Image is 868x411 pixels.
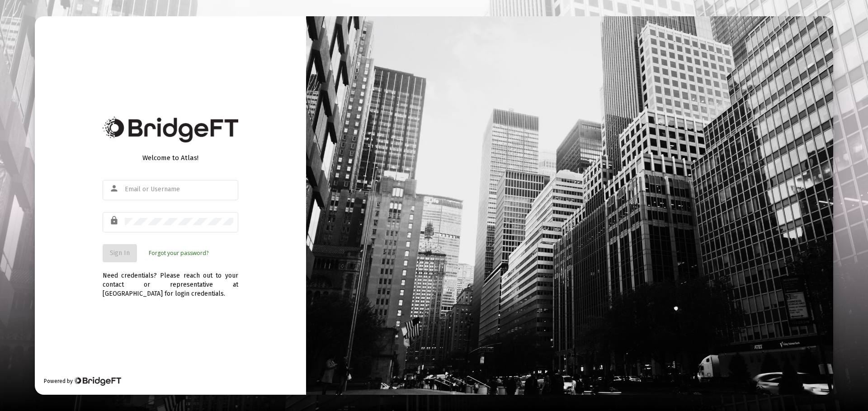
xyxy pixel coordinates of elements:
div: Welcome to Atlas! [103,153,238,162]
div: Powered by [44,377,121,386]
a: Forgot your password? [149,249,208,258]
img: Bridge Financial Technology Logo [103,117,238,142]
img: Bridge Financial Technology Logo [74,377,121,386]
input: Email or Username [125,186,233,193]
span: Sign In [110,249,130,257]
mat-icon: person [109,183,120,194]
mat-icon: lock [109,215,120,226]
button: Sign In [103,244,137,262]
div: Need credentials? Please reach out to your contact or representative at [GEOGRAPHIC_DATA] for log... [103,262,238,298]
